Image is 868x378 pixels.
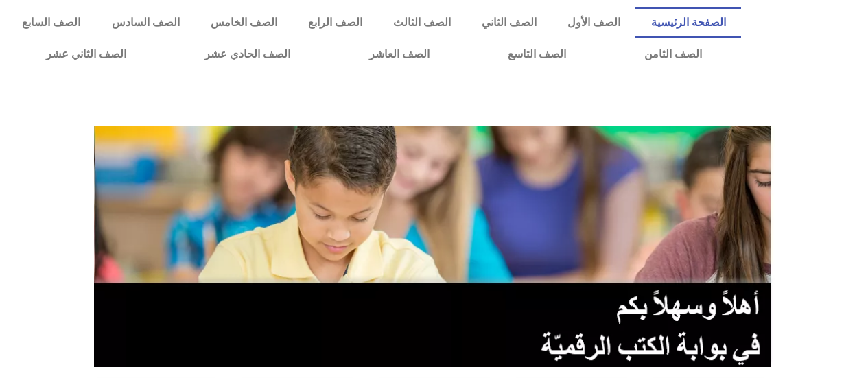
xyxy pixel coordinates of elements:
a: الصف الحادي عشر [165,38,329,70]
a: الصف التاسع [469,38,605,70]
a: الصف الأول [552,7,635,38]
a: الصف الثالث [377,7,466,38]
a: الصف الثاني [466,7,552,38]
a: الصف الرابع [292,7,377,38]
a: الصف الخامس [195,7,292,38]
a: الصف الثامن [605,38,741,70]
a: الصف السابع [7,7,96,38]
a: الصف الثاني عشر [7,38,165,70]
a: الصفحة الرئيسية [635,7,741,38]
a: الصف السادس [96,7,195,38]
a: الصف العاشر [330,38,469,70]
